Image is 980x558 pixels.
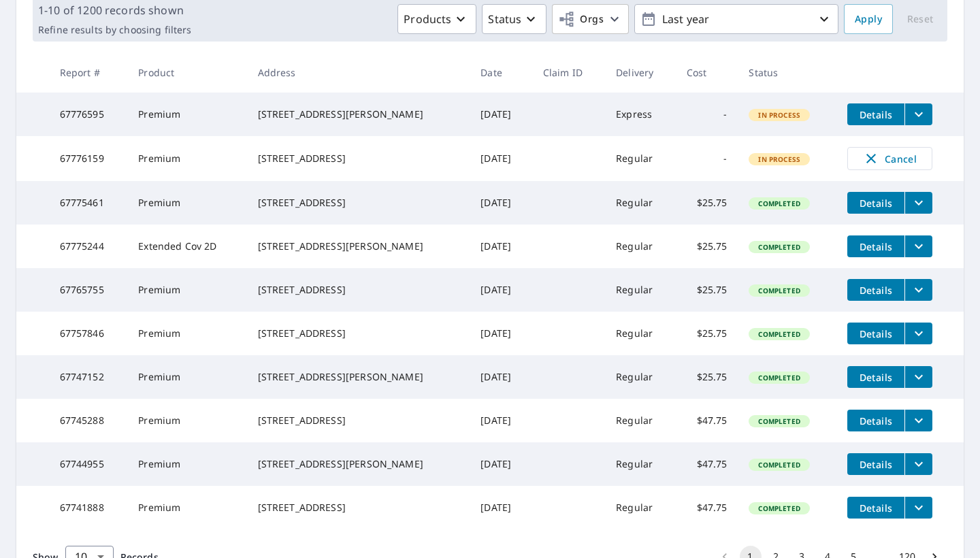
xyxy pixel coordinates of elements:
button: detailsBtn-67744955 [847,453,904,475]
span: Details [855,284,896,297]
span: In Process [750,110,808,120]
div: [STREET_ADDRESS] [258,152,459,165]
td: $47.75 [676,399,738,442]
span: Details [855,108,896,121]
td: - [676,93,738,136]
th: Report # [49,52,128,93]
td: [DATE] [470,268,532,312]
span: In Process [750,154,808,164]
td: Premium [127,442,246,486]
td: 67745288 [49,399,128,442]
span: Completed [750,329,808,339]
button: filesDropdownBtn-67744955 [904,453,932,475]
button: filesDropdownBtn-67775461 [904,192,932,214]
button: Status [482,4,546,34]
td: [DATE] [470,312,532,355]
button: filesDropdownBtn-67757846 [904,323,932,344]
span: Completed [750,373,808,382]
td: $47.75 [676,486,738,529]
td: 67765755 [49,268,128,312]
td: Regular [605,312,676,355]
td: 67775244 [49,225,128,268]
div: [STREET_ADDRESS][PERSON_NAME] [258,240,459,253]
td: [DATE] [470,442,532,486]
button: filesDropdownBtn-67741888 [904,497,932,519]
button: Last year [634,4,838,34]
p: Status [488,11,521,27]
td: $25.75 [676,312,738,355]
th: Cost [676,52,738,93]
button: Orgs [552,4,629,34]
td: Regular [605,442,676,486]
td: 67776595 [49,93,128,136]
th: Product [127,52,246,93]
span: Completed [750,199,808,208]
td: 67775461 [49,181,128,225]
button: detailsBtn-67741888 [847,497,904,519]
td: Regular [605,268,676,312]
span: Details [855,240,896,253]
span: Completed [750,286,808,295]
span: Completed [750,416,808,426]
span: Completed [750,504,808,513]
td: 67741888 [49,486,128,529]
div: [STREET_ADDRESS][PERSON_NAME] [258,457,459,471]
td: Regular [605,399,676,442]
span: Details [855,502,896,514]
td: [DATE] [470,93,532,136]
td: $25.75 [676,181,738,225]
td: Premium [127,136,246,181]
span: Cancel [862,150,918,167]
p: Products [404,11,451,27]
button: detailsBtn-67775244 [847,235,904,257]
td: Premium [127,399,246,442]
td: [DATE] [470,136,532,181]
div: [STREET_ADDRESS] [258,283,459,297]
td: 67757846 [49,312,128,355]
span: Details [855,327,896,340]
td: Express [605,93,676,136]
div: [STREET_ADDRESS][PERSON_NAME] [258,108,459,121]
td: $47.75 [676,442,738,486]
td: Regular [605,486,676,529]
div: [STREET_ADDRESS][PERSON_NAME] [258,370,459,384]
button: detailsBtn-67745288 [847,410,904,431]
span: Details [855,458,896,471]
button: Cancel [847,147,932,170]
td: $25.75 [676,225,738,268]
button: detailsBtn-67776595 [847,103,904,125]
p: 1-10 of 1200 records shown [38,2,191,18]
span: Apply [855,11,882,28]
button: Apply [844,4,893,34]
span: Details [855,371,896,384]
div: [STREET_ADDRESS] [258,501,459,514]
td: Premium [127,93,246,136]
td: 67776159 [49,136,128,181]
td: Regular [605,225,676,268]
button: filesDropdownBtn-67747152 [904,366,932,388]
td: 67744955 [49,442,128,486]
div: [STREET_ADDRESS] [258,327,459,340]
td: Premium [127,312,246,355]
span: Completed [750,242,808,252]
span: Details [855,414,896,427]
th: Delivery [605,52,676,93]
td: [DATE] [470,355,532,399]
td: Regular [605,355,676,399]
span: Details [855,197,896,210]
td: Premium [127,268,246,312]
span: Orgs [558,11,604,28]
td: Premium [127,355,246,399]
th: Date [470,52,532,93]
td: Premium [127,486,246,529]
td: [DATE] [470,181,532,225]
button: filesDropdownBtn-67775244 [904,235,932,257]
button: detailsBtn-67747152 [847,366,904,388]
td: [DATE] [470,486,532,529]
td: $25.75 [676,355,738,399]
td: $25.75 [676,268,738,312]
button: detailsBtn-67765755 [847,279,904,301]
td: [DATE] [470,225,532,268]
button: filesDropdownBtn-67765755 [904,279,932,301]
th: Claim ID [532,52,605,93]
